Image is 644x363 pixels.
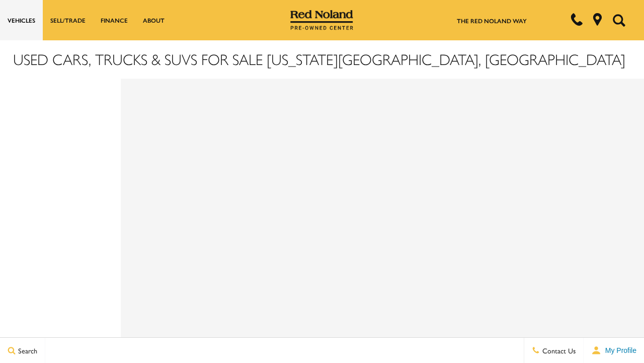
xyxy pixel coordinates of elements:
[584,338,644,363] button: user-profile-menu
[290,10,354,30] img: Red Noland Pre-Owned
[601,346,636,354] span: My Profile
[16,345,37,355] span: Search
[457,16,527,25] a: The Red Noland Way
[609,1,629,40] button: Open the search field
[540,345,576,355] span: Contact Us
[290,14,354,24] a: Red Noland Pre-Owned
